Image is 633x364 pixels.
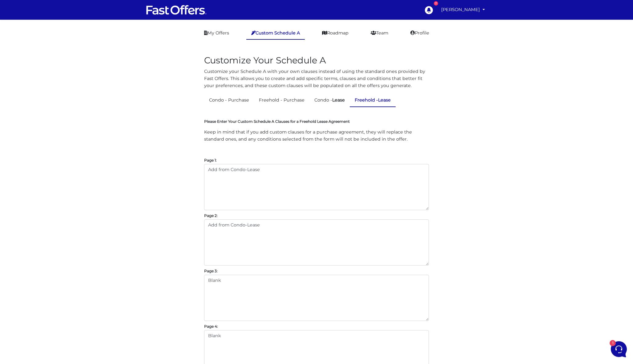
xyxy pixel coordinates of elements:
textarea: Add from Condo-Lease [204,164,429,210]
a: Freehold - Purchase [254,94,309,106]
h2: Hello [PERSON_NAME] 👋 [5,5,103,25]
iframe: Customerly Messenger Launcher [610,340,628,358]
a: Freehold -Lease [350,94,396,107]
span: Fast Offers Support [26,44,98,50]
p: Home [18,206,29,212]
input: Search for an Article... [14,101,101,107]
a: Roadmap [317,27,353,39]
a: See all [99,34,113,39]
strong: Lease [332,97,345,103]
img: dark [10,45,22,57]
p: Customize your Schedule A with your own clauses instead of using the standard ones provided by Fa... [204,68,429,89]
a: My Offers [199,27,234,39]
span: 1 [62,197,66,201]
button: Start a Conversation [10,63,113,75]
button: 1Messages [43,198,81,212]
a: [PERSON_NAME] [439,4,487,16]
a: Custom Schedule A [246,27,305,40]
a: Profile [405,27,434,39]
textarea: Add from Condo-Lease [204,219,429,266]
span: Your Conversations [10,34,50,39]
a: Condo - Purchase [204,94,254,106]
label: Page 3: [204,270,218,272]
textarea: Blank [204,275,429,321]
p: You: Always! [PERSON_NAME] Royal LePage Connect Realty, Brokerage C: [PHONE_NUMBER] | O: [PHONE_N... [26,52,98,58]
span: Start a Conversation [44,66,86,71]
div: 7 [434,1,438,6]
span: 2 [107,52,113,58]
strong: Lease [378,97,391,103]
label: Page 2: [204,215,218,216]
span: Find an Answer [10,87,42,92]
a: 7 [421,3,436,17]
p: Help [95,206,103,212]
label: Page 4: [204,326,218,327]
a: Fast Offers SupportYou:Always! [PERSON_NAME] Royal LePage Connect Realty, Brokerage C: [PHONE_NUM... [7,42,116,60]
a: Open Help Center [77,87,113,92]
a: Team [366,27,393,39]
p: [DATE] [101,44,113,50]
h2: Customize Your Schedule A [204,55,429,66]
p: Messages [53,206,71,212]
label: Page 1: [204,159,217,161]
button: Help [80,198,118,212]
a: Condo -Lease [309,94,350,106]
label: Please Enter Your Custom Schedule A Clauses for a Freehold Lease Agreement [204,119,350,124]
button: Home [5,198,43,212]
p: Keep in mind that if you add custom clauses for a purchase agreement, they will replace the stand... [204,129,429,143]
